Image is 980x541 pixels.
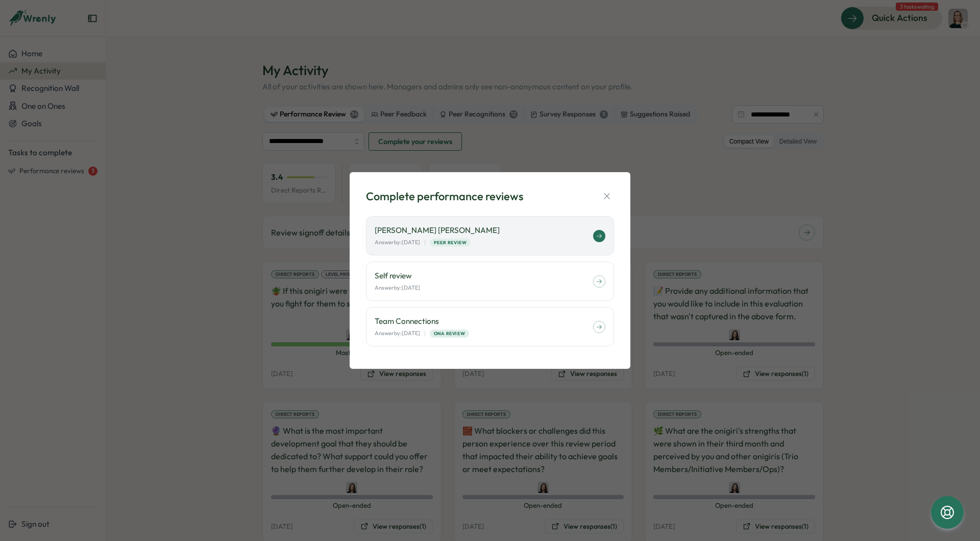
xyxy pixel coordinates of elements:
[375,316,593,327] p: Team Connections
[424,238,426,247] p: |
[366,262,614,301] a: Self review Answerby:[DATE]
[366,307,614,346] a: Team Connections Answerby:[DATE]|ONA Review
[375,329,420,338] p: Answer by: [DATE]
[366,189,523,204] div: Complete performance reviews
[434,330,465,337] span: ONA Review
[424,329,426,338] p: |
[375,238,420,247] p: Answer by: [DATE]
[375,284,420,292] p: Answer by: [DATE]
[434,239,467,246] span: Peer Review
[375,225,593,236] p: [PERSON_NAME] [PERSON_NAME]
[366,216,614,255] a: [PERSON_NAME] [PERSON_NAME] Answerby:[DATE]|Peer Review
[375,270,593,281] p: Self review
